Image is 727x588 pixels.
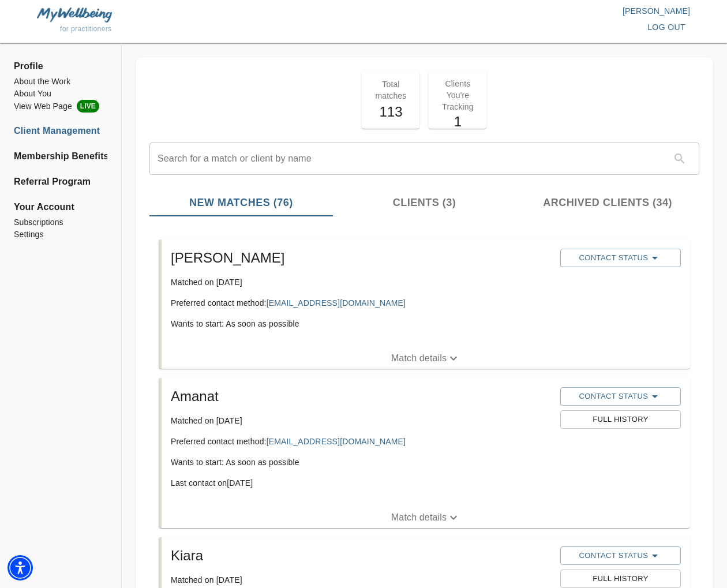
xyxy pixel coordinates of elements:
h5: 113 [369,103,413,121]
p: [PERSON_NAME] [363,5,690,17]
h5: Amanat [171,387,551,406]
span: Full History [566,572,675,586]
span: New Matches (76) [156,195,326,211]
p: Preferred contact method: [171,436,551,447]
span: Archived Clients (34) [523,195,692,211]
p: Total matches [369,78,413,102]
div: Accessibility Menu [8,555,33,580]
button: Contact Status [560,387,681,406]
p: Matched on [DATE] [171,415,551,426]
p: Last contact on [DATE] [171,477,551,489]
h5: 1 [436,113,479,131]
p: Match details [391,511,447,525]
span: Clients (3) [340,195,509,211]
button: Full History [560,570,681,588]
button: Contact Status [560,546,681,565]
p: Matched on [DATE] [171,574,551,586]
p: Wants to start: As soon as possible [171,456,551,468]
p: Wants to start: As soon as possible [171,318,551,329]
p: Matched on [DATE] [171,276,551,288]
a: About the Work [14,76,107,88]
h5: Kiara [171,546,551,565]
span: LIVE [77,100,99,113]
span: Your Account [14,200,107,214]
img: MyWellbeing [37,8,112,22]
a: Settings [14,229,107,241]
a: Referral Program [14,175,107,189]
p: Clients You're Tracking [436,78,479,113]
a: About You [14,88,107,100]
button: Full History [560,410,681,429]
span: Contact Status [566,549,675,563]
p: Match details [391,351,447,365]
p: Preferred contact method: [171,297,551,309]
a: View Web PageLIVE [14,100,107,113]
span: Contact Status [566,389,675,403]
a: Client Management [14,124,107,138]
a: [EMAIL_ADDRESS][DOMAIN_NAME] [267,437,406,446]
a: [EMAIL_ADDRESS][DOMAIN_NAME] [267,298,406,308]
span: Full History [566,413,675,426]
li: View Web Page [14,100,107,113]
a: Membership Benefits [14,149,107,163]
button: Match details [162,507,690,528]
button: Match details [162,348,690,369]
span: Contact Status [566,251,675,265]
span: Profile [14,59,107,73]
h5: [PERSON_NAME] [171,249,551,267]
span: log out [647,20,685,35]
button: Contact Status [560,249,681,267]
a: Subscriptions [14,216,107,229]
button: log out [643,17,690,38]
span: for practitioners [60,25,112,33]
